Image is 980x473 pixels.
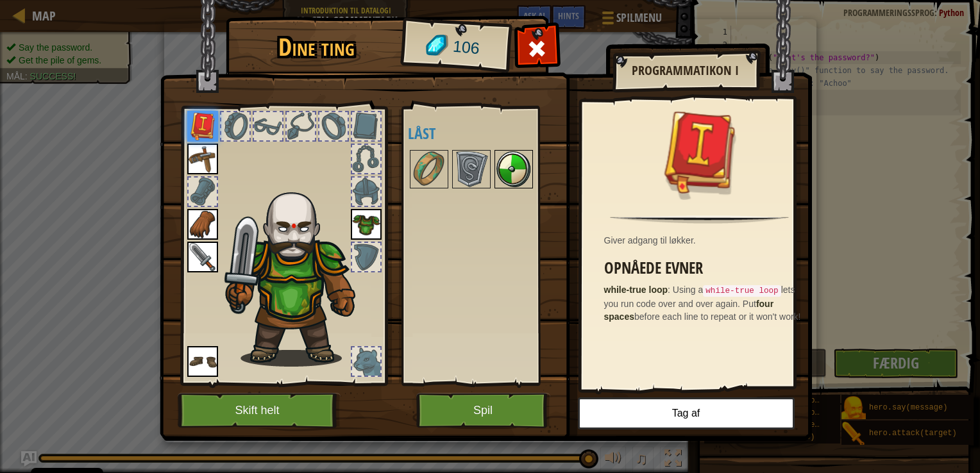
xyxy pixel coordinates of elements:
img: portrait.png [411,151,447,187]
button: Tag af [578,397,795,429]
img: goliath_hair.png [219,180,376,367]
img: portrait.png [351,209,382,240]
h3: Opnåede evner [604,260,802,277]
h4: Låst [408,125,569,142]
strong: four spaces [604,299,774,322]
strong: while-true loop [604,285,668,295]
span: 106 [452,35,480,60]
button: Spil [416,393,550,428]
button: Skift helt [178,393,341,428]
span: Using a lets you run code over and over again. Put before each line to repeat or it won't work! [604,285,801,322]
img: portrait.png [658,110,741,194]
span: : [668,285,673,295]
img: portrait.png [453,151,489,187]
img: hr.png [610,215,788,224]
img: portrait.png [187,111,218,142]
img: portrait.png [187,346,218,377]
code: while-true loop [703,285,781,297]
img: portrait.png [496,151,532,187]
img: portrait.png [187,144,218,174]
img: portrait.png [187,242,218,272]
h2: Programmatikon I [625,63,746,78]
h1: Dine ting [235,34,398,61]
img: portrait.png [187,209,218,240]
div: Giver adgang til løkker. [604,234,802,247]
